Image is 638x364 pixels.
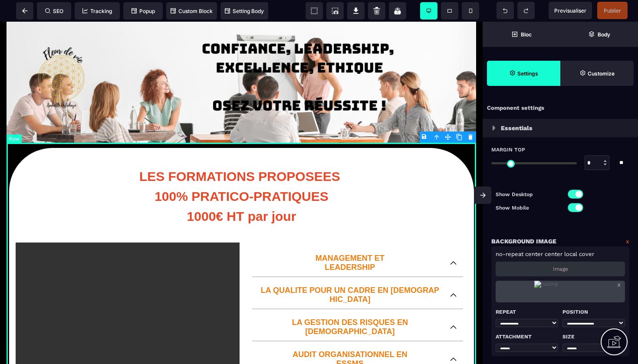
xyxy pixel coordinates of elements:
a: x [626,236,629,246]
p: Show Mobile [496,203,560,212]
span: View components [306,2,323,20]
p: AUDIT ORGANISATIONNEL EN ESSMS [259,328,441,347]
span: SEO [45,8,63,14]
span: Open Layer Manager [560,22,638,47]
span: Custom Block [171,8,213,14]
span: local [564,251,577,257]
p: Background Image [491,236,556,246]
strong: Customize [588,70,615,77]
span: no-repeat [496,251,523,257]
img: loading [492,125,496,131]
span: Previsualiser [554,7,586,14]
p: MANAGEMENT ET LEADERSHIP [259,232,441,250]
span: Open Style Manager [560,61,634,86]
span: center center [525,251,562,257]
span: Settings [487,61,560,86]
p: Repeat [496,307,558,317]
span: Publier [604,7,621,14]
span: Preview [549,2,592,19]
p: LA QUALITE POUR UN CADRE EN [DEMOGRAPHIC_DATA] [259,264,441,282]
p: Show Desktop [496,190,560,199]
img: loading [534,281,586,302]
p: Position [562,307,625,317]
p: Size [562,331,625,342]
span: Open Blocks [483,22,560,47]
p: Essentials [501,123,533,133]
p: LA GESTION DES RISQUES EN [DEMOGRAPHIC_DATA] [259,296,441,315]
strong: Body [598,31,610,38]
strong: Settings [517,70,538,77]
span: Tracking [82,8,112,14]
span: Margin Top [491,146,525,153]
p: Image [553,266,568,272]
span: Setting Body [225,8,264,14]
div: Component settings [483,100,638,117]
p: Attachment [496,331,558,342]
span: Popup [132,8,155,14]
a: x [617,281,621,289]
strong: Bloc [521,31,532,38]
b: LES FORMATIONS PROPOSEES 100% PRATICO-PRATIQUES 1000€ HT par jour [139,148,344,202]
span: Screenshot [326,2,344,20]
span: cover [579,251,594,257]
